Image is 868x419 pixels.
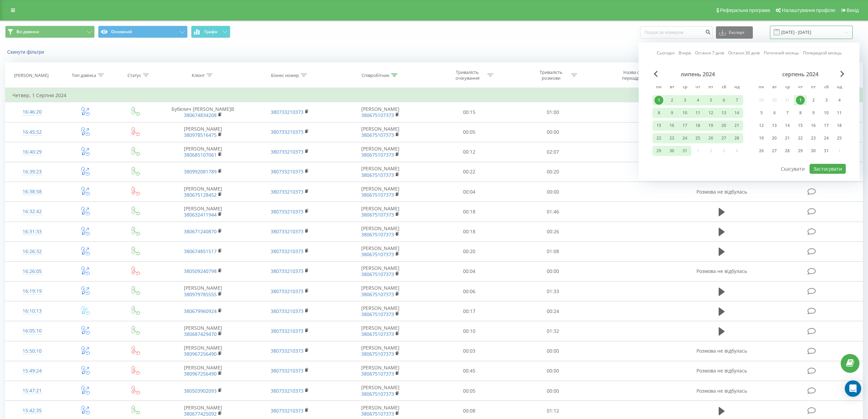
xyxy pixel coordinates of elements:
[717,108,730,118] div: сб 13 лип 2024 р.
[717,133,730,143] div: сб 27 лип 2024 р.
[706,108,715,117] div: 12
[361,112,394,118] a: 380675107373
[159,341,246,361] td: [PERSON_NAME]
[511,182,595,202] td: 00:00
[427,162,511,182] td: 00:22
[271,388,303,394] a: 380733210373
[12,165,52,179] div: 16:39:23
[361,311,394,317] a: 380675107373
[755,146,768,156] div: пн 26 серп 2024 р.
[835,121,844,130] div: 18
[12,285,52,298] div: 16:19:19
[821,82,831,93] abbr: субота
[652,71,743,78] div: липень 2024
[756,82,767,93] abbr: понеділок
[820,133,833,143] div: сб 24 серп 2024 р.
[840,71,844,77] span: Next Month
[717,95,730,105] div: сб 6 лип 2024 р.
[834,82,844,93] abbr: неділя
[427,281,511,301] td: 00:06
[719,82,729,93] abbr: субота
[770,146,779,155] div: 27
[271,109,303,115] a: 380733210373
[691,95,704,105] div: чт 4 лип 2024 р.
[680,108,689,117] div: 10
[159,142,246,162] td: [PERSON_NAME]
[72,73,96,78] div: Тип дзвінка
[5,49,48,55] button: Скинути фільтри
[511,301,595,321] td: 00:24
[809,96,818,105] div: 2
[768,133,781,143] div: вт 20 серп 2024 р.
[427,222,511,241] td: 00:18
[706,96,715,105] div: 5
[184,370,217,377] a: 380967256490
[361,231,394,238] a: 380675107373
[796,121,805,130] div: 15
[719,96,728,105] div: 6
[794,133,807,143] div: чт 22 серп 2024 р.
[796,108,805,117] div: 8
[654,96,663,105] div: 1
[361,251,394,258] a: 380675107373
[361,152,394,158] a: 380675107373
[654,82,664,93] abbr: понеділок
[511,341,595,361] td: 00:00
[732,96,741,105] div: 7
[427,102,511,122] td: 00:15
[770,108,779,117] div: 6
[14,73,49,78] div: [PERSON_NAME]
[728,50,760,56] a: Останні 30 днів
[511,102,595,122] td: 01:00
[511,241,595,261] td: 01:08
[12,205,52,218] div: 16:32:42
[271,268,303,274] a: 380733210373
[271,188,303,195] a: 380733210373
[334,122,427,142] td: [PERSON_NAME]
[184,248,217,254] a: 380674851517
[667,146,676,155] div: 30
[12,145,52,159] div: 16:40:29
[361,391,394,397] a: 380675107373
[704,95,717,105] div: пт 5 лип 2024 р.
[159,361,246,381] td: [PERSON_NAME]
[427,202,511,222] td: 00:18
[334,261,427,281] td: [PERSON_NAME]
[334,281,427,301] td: [PERSON_NAME]
[680,121,689,130] div: 17
[533,69,569,81] div: Тривалість розмови
[271,348,303,354] a: 380733210373
[704,108,717,118] div: пт 12 лип 2024 р.
[427,142,511,162] td: 00:12
[184,351,217,357] a: 380967256490
[755,71,846,78] div: серпень 2024
[271,129,303,135] a: 380733210373
[706,121,715,130] div: 19
[511,361,595,381] td: 00:00
[654,134,663,143] div: 22
[783,146,792,155] div: 28
[794,108,807,118] div: чт 8 серп 2024 р.
[184,168,217,175] a: 380992081789
[184,132,217,138] a: 380978516475
[184,268,217,274] a: 380509240798
[720,8,770,13] span: Реферальна програма
[98,26,188,38] button: Основний
[808,82,818,93] abbr: п’ятниця
[719,134,728,143] div: 27
[794,146,807,156] div: чт 29 серп 2024 р.
[809,121,818,130] div: 16
[755,108,768,118] div: пн 5 серп 2024 р.
[768,146,781,156] div: вт 27 серп 2024 р.
[652,146,665,156] div: пн 29 лип 2024 р.
[271,288,303,294] a: 380733210373
[159,102,246,122] td: Бубелич [PERSON_NAME]В
[680,146,689,155] div: 31
[822,146,831,155] div: 31
[667,134,676,143] div: 23
[361,351,394,357] a: 380675107373
[334,361,427,381] td: [PERSON_NAME]
[755,133,768,143] div: пн 19 серп 2024 р.
[755,120,768,131] div: пн 12 серп 2024 р.
[654,121,663,130] div: 15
